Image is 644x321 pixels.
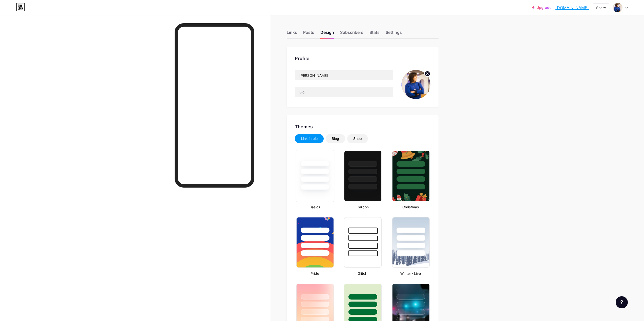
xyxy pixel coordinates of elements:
[332,136,339,141] div: Blog
[343,271,382,276] div: Glitch
[391,271,430,276] div: Winter · Live
[320,29,334,38] div: Design
[295,87,393,97] input: Bio
[401,70,430,99] img: mlz
[555,5,589,11] a: [DOMAIN_NAME]
[295,204,335,210] div: Basics
[301,136,318,141] div: Link in bio
[295,271,335,276] div: Pride
[386,29,402,38] div: Settings
[532,6,551,10] a: Upgrade
[391,204,430,210] div: Christmas
[295,123,430,130] div: Themes
[303,29,314,38] div: Posts
[287,29,297,38] div: Links
[353,136,362,141] div: Shop
[613,3,622,12] img: mlz
[369,29,380,38] div: Stats
[295,55,430,62] div: Profile
[340,29,363,38] div: Subscribers
[596,5,606,10] div: Share
[295,70,393,80] input: Name
[343,204,382,210] div: Carbon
